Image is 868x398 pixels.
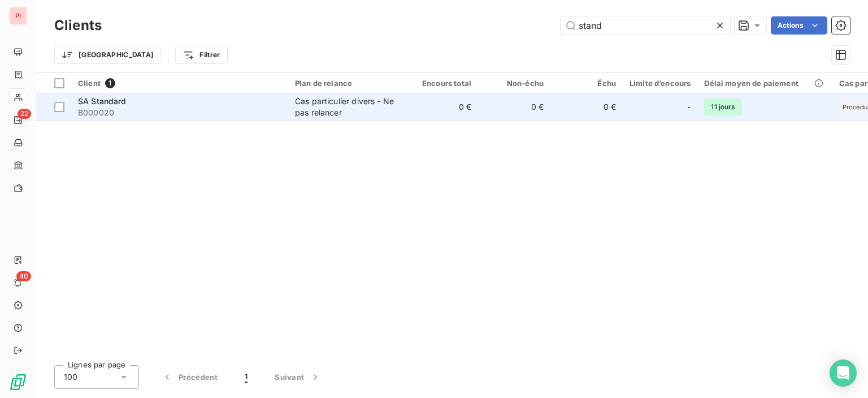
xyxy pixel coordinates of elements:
button: 1 [231,365,261,389]
div: Open Intercom Messenger [830,360,857,387]
span: 40 [16,271,31,281]
div: Non-échu [485,79,544,88]
span: B000020 [78,107,281,118]
button: Actions [771,16,827,35]
td: 0 € [478,93,550,121]
td: 0 € [550,93,623,121]
span: - [687,101,691,113]
span: 1 [245,371,248,383]
span: SA Standard [78,96,127,106]
span: 22 [18,109,31,119]
div: Échu [557,79,616,88]
span: 11 jours [704,99,741,115]
input: Rechercher [561,16,730,35]
button: Suivant [261,365,335,389]
div: Cas particulier divers - Ne pas relancer [295,96,399,118]
div: Limite d’encours [630,79,691,88]
span: 100 [64,371,77,383]
div: Plan de relance [295,79,399,88]
td: 0 € [406,93,478,121]
span: 1 [105,78,115,88]
img: Logo LeanPay [9,373,27,391]
div: Encours total [413,79,471,88]
div: PI [9,7,27,25]
button: [GEOGRAPHIC_DATA] [54,46,161,64]
button: Précédent [148,365,231,389]
button: Filtrer [175,46,227,64]
span: Client [78,79,101,88]
div: Délai moyen de paiement [704,79,825,88]
h3: Clients [54,15,102,36]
